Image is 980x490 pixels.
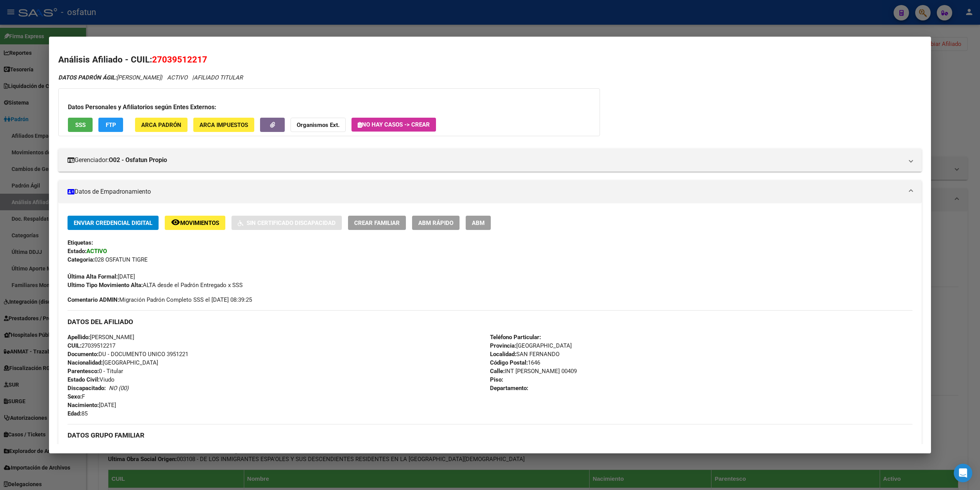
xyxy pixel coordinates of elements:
div: 028 OSFATUN TIGRE [68,255,912,264]
span: SSS [75,122,86,128]
strong: Calle: [490,368,505,375]
button: Movimientos [165,216,225,230]
span: AFILIADO TITULAR [194,74,243,81]
span: 0 - Titular [68,368,123,375]
h3: Datos Personales y Afiliatorios según Entes Externos: [68,103,590,112]
span: Enviar Credencial Digital [74,220,152,226]
span: SAN FERNANDO [490,351,559,358]
span: Migración Padrón Completo SSS el [DATE] 08:39:25 [68,296,252,304]
strong: Discapacitado: [68,385,106,392]
button: Sin Certificado Discapacidad [231,216,342,230]
strong: Sexo: [68,393,82,400]
strong: Etiquetas: [68,239,93,246]
strong: Parentesco: [68,368,99,375]
span: [DATE] [68,273,135,280]
strong: Provincia: [490,342,516,349]
span: Viudo [68,376,115,383]
strong: Estado: [68,248,86,255]
h3: DATOS DEL AFILIADO [68,318,912,326]
button: No hay casos -> Crear [351,118,436,132]
strong: O02 - Osfatun Propio [109,155,167,165]
button: ARCA Impuestos [193,118,254,132]
i: | ACTIVO | [58,74,243,81]
span: INT [PERSON_NAME] 00409 [490,368,577,375]
strong: Última Alta Formal: [68,273,118,280]
span: [GEOGRAPHIC_DATA] [490,342,572,349]
span: DU - DOCUMENTO UNICO 3951221 [68,351,188,358]
span: 27039512217 [152,54,207,64]
span: ABM Rápido [418,220,453,226]
strong: Organismos Ext. [297,122,340,128]
button: Crear Familiar [348,216,406,230]
mat-expansion-panel-header: Gerenciador:O02 - Osfatun Propio [58,149,922,172]
button: ABM Rápido [412,216,460,230]
span: 1646 [490,359,540,366]
strong: Apellido: [68,334,90,341]
span: ALTA desde el Padrón Entregado x SSS [68,282,243,289]
span: [GEOGRAPHIC_DATA] [68,359,158,366]
strong: Edad: [68,410,81,417]
span: ARCA Impuestos [199,122,248,128]
strong: Código Postal: [490,359,528,366]
span: 85 [68,410,88,417]
i: NO (00) [109,385,128,392]
span: FTP [106,122,116,128]
strong: DATOS PADRÓN ÁGIL: [58,74,117,81]
span: Crear Familiar [354,220,400,226]
strong: Comentario ADMIN: [68,296,119,303]
strong: ACTIVO [86,248,107,255]
button: SSS [68,118,93,132]
span: [PERSON_NAME] [68,334,134,341]
strong: Departamento: [490,385,528,392]
h3: DATOS GRUPO FAMILIAR [68,431,912,439]
span: [DATE] [68,402,116,409]
mat-panel-title: Gerenciador: [68,155,903,165]
strong: Teléfono Particular: [490,334,541,341]
strong: Categoria: [68,256,95,263]
span: Sin Certificado Discapacidad [247,220,336,226]
span: ABM [472,220,485,226]
span: ARCA Padrón [141,122,181,128]
strong: Localidad: [490,351,516,358]
strong: Ultimo Tipo Movimiento Alta: [68,282,143,289]
h2: Análisis Afiliado - CUIL: [58,53,922,66]
strong: Documento: [68,351,98,358]
button: ABM [466,216,491,230]
button: Organismos Ext. [291,118,346,132]
strong: Nacimiento: [68,402,99,409]
strong: Estado Civil: [68,376,100,383]
span: [PERSON_NAME] [58,74,161,81]
mat-expansion-panel-header: Datos de Empadronamiento [58,180,922,203]
span: Movimientos [180,220,219,226]
span: 27039512217 [68,342,115,349]
mat-panel-title: Datos de Empadronamiento [68,187,903,196]
button: Enviar Credencial Digital [68,216,159,230]
button: FTP [98,118,123,132]
div: Open Intercom Messenger [954,464,972,482]
strong: CUIL: [68,342,81,349]
span: F [68,393,85,400]
strong: Piso: [490,376,503,383]
span: No hay casos -> Crear [358,121,430,128]
button: ARCA Padrón [135,118,188,132]
mat-icon: remove_red_eye [171,218,180,227]
strong: Nacionalidad: [68,359,103,366]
